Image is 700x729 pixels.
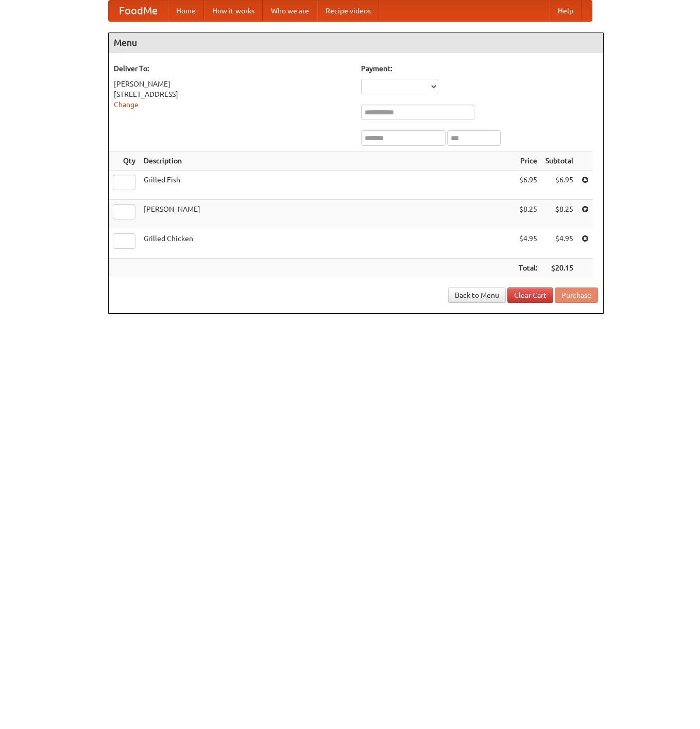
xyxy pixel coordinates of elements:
[114,63,351,74] h5: Deliver To:
[361,63,598,74] h5: Payment:
[263,1,317,21] a: Who we are
[541,200,577,229] td: $8.25
[140,171,515,200] td: Grilled Fish
[550,1,582,21] a: Help
[515,259,541,278] th: Total:
[515,151,541,171] th: Price
[541,171,577,200] td: $6.95
[140,229,515,259] td: Grilled Chicken
[507,287,553,303] a: Clear Cart
[515,200,541,229] td: $8.25
[140,200,515,229] td: [PERSON_NAME]
[541,229,577,259] td: $4.95
[168,1,204,21] a: Home
[204,1,263,21] a: How it works
[109,32,603,53] h4: Menu
[114,79,351,89] div: [PERSON_NAME]
[541,151,577,171] th: Subtotal
[109,1,168,21] a: FoodMe
[140,151,515,171] th: Description
[114,89,351,99] div: [STREET_ADDRESS]
[555,287,598,303] button: Purchase
[541,259,577,278] th: $20.15
[448,287,506,303] a: Back to Menu
[114,100,139,109] a: Change
[515,229,541,259] td: $4.95
[109,151,140,171] th: Qty
[515,171,541,200] td: $6.95
[317,1,379,21] a: Recipe videos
